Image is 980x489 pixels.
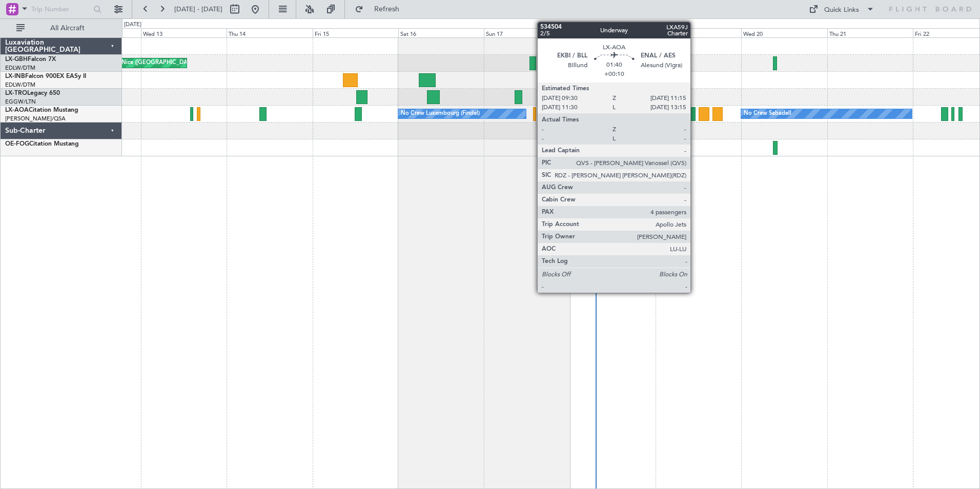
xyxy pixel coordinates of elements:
[5,90,27,96] span: LX-TRO
[398,28,484,37] div: Sat 16
[5,64,35,72] a: EDLW/DTM
[5,56,56,63] a: LX-GBHFalcon 7X
[350,1,412,17] button: Refresh
[313,28,398,37] div: Fri 15
[27,25,108,32] span: All Aircraft
[141,28,227,37] div: Wed 13
[401,106,480,121] div: No Crew Luxembourg (Findel)
[5,73,86,79] a: LX-INBFalcon 900EX EASy II
[804,1,880,17] button: Quick Links
[11,20,111,36] button: All Aircraft
[5,115,66,123] a: [PERSON_NAME]/QSA
[744,106,791,121] div: No Crew Sabadell
[570,28,656,37] div: Mon 18
[741,28,827,37] div: Wed 20
[484,28,569,37] div: Sun 17
[5,90,60,96] a: LX-TROLegacy 650
[656,28,741,37] div: Tue 19
[124,21,141,29] div: [DATE]
[5,141,29,147] span: OE-FOG
[174,5,222,14] span: [DATE] - [DATE]
[5,141,79,147] a: OE-FOGCitation Mustang
[5,98,36,106] a: EGGW/LTN
[31,2,90,17] input: Trip Number
[5,107,78,113] a: LX-AOACitation Mustang
[5,107,29,113] span: LX-AOA
[824,5,859,15] div: Quick Links
[827,28,913,37] div: Thu 21
[5,81,35,89] a: EDLW/DTM
[83,55,197,71] div: Planned Maint Nice ([GEOGRAPHIC_DATA])
[5,73,25,79] span: LX-INB
[5,56,28,63] span: LX-GBH
[227,28,312,37] div: Thu 14
[365,6,409,13] span: Refresh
